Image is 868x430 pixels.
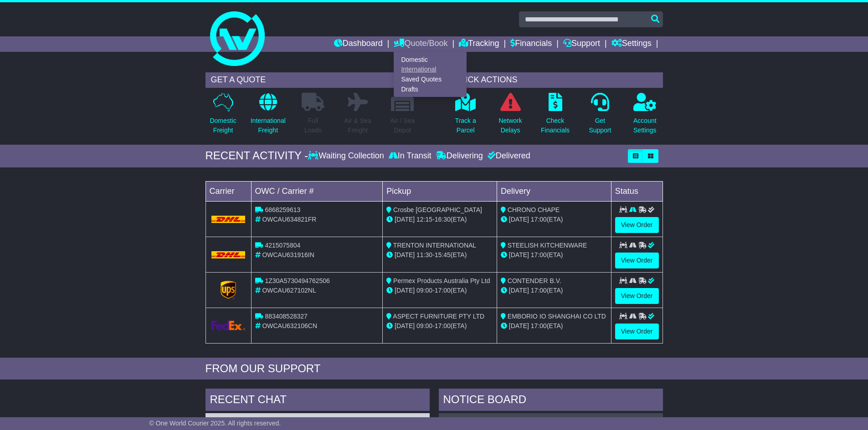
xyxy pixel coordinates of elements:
span: OWCAU634821FR [262,216,316,223]
img: GetCarrierServiceLogo [221,281,236,299]
p: Domestic Freight [210,116,236,135]
p: Check Financials [541,116,570,135]
span: 11:30 [416,251,432,258]
img: GetCarrierServiceLogo [211,321,246,330]
span: CONTENDER B.V. [508,277,561,284]
p: Get Support [589,116,611,135]
div: Delivered [485,151,530,161]
div: (ETA) [501,286,607,295]
span: 09:00 [416,322,432,329]
span: [DATE] [395,251,415,258]
span: [DATE] [509,216,529,223]
div: - (ETA) [386,250,493,260]
a: Drafts [394,84,466,94]
span: EMBORIO IO SHANGHAI CO LTD [508,313,606,320]
span: 17:00 [531,251,547,258]
span: Permex Products Australia Pty Ltd [393,277,490,284]
td: OWC / Carrier # [251,181,383,201]
div: RECENT CHAT [205,389,430,413]
td: Pickup [383,181,497,201]
span: 17:00 [435,287,451,294]
span: 6868259613 [265,206,300,213]
a: DomesticFreight [209,92,236,140]
div: In Transit [386,151,434,161]
td: Status [611,181,663,201]
div: Delivering [434,151,485,161]
span: OWCAU631916IN [262,251,314,258]
span: ASPECT FURNITURE PTY LTD [393,313,484,320]
p: International Freight [251,116,286,135]
a: View Order [615,217,659,233]
a: View Order [615,324,659,339]
a: Track aParcel [455,92,477,140]
a: Domestic [394,55,466,65]
div: NOTICE BOARD [439,389,663,413]
a: GetSupport [588,92,611,140]
span: 883408528327 [265,313,307,320]
span: [DATE] [395,287,415,294]
div: Waiting Collection [308,151,386,161]
span: 17:00 [435,322,451,329]
div: Quote/Book [394,52,467,97]
a: Dashboard [334,36,383,52]
span: 12:15 [416,216,432,223]
span: [DATE] [509,251,529,258]
a: International [394,65,466,75]
div: GET A QUOTE [205,72,421,88]
div: RECENT ACTIVITY - [205,149,308,162]
span: 09:00 [416,287,432,294]
span: [DATE] [395,322,415,329]
p: Air & Sea Freight [344,116,371,135]
a: Tracking [459,36,499,52]
span: [DATE] [509,287,529,294]
span: 15:45 [435,251,451,258]
a: Settings [611,36,652,52]
a: View Order [615,253,659,268]
div: FROM OUR SUPPORT [205,362,663,375]
span: Crosbe [GEOGRAPHIC_DATA] [393,206,482,213]
span: 1Z30A5730494762506 [265,277,329,284]
p: Account Settings [633,116,657,135]
a: InternationalFreight [250,92,286,140]
p: Air / Sea Depot [390,116,415,135]
span: 4215075804 [265,242,300,249]
p: Track a Parcel [455,116,476,135]
a: AccountSettings [633,92,657,140]
td: Delivery [497,181,611,201]
span: © One World Courier 2025. All rights reserved. [149,420,281,427]
span: STEELISH KITCHENWARE [508,242,587,249]
a: View Order [615,288,659,304]
a: Support [563,36,600,52]
div: (ETA) [501,215,607,224]
a: NetworkDelays [498,92,522,140]
span: 17:00 [531,287,547,294]
a: Quote/Book [394,36,447,52]
div: QUICK ACTIONS [448,72,663,88]
span: [DATE] [509,322,529,329]
span: 17:00 [531,322,547,329]
img: DHL.png [211,251,246,258]
div: (ETA) [501,250,607,260]
span: TRENTON INTERNATIONAL [393,242,476,249]
span: CHRONO CHAPE [508,206,560,213]
span: OWCAU627102NL [262,287,316,294]
div: (ETA) [501,321,607,331]
p: Network Delays [498,116,522,135]
a: Saved Quotes [394,75,466,85]
div: - (ETA) [386,321,493,331]
img: DHL.png [211,216,246,223]
span: OWCAU632106CN [262,322,317,329]
a: CheckFinancials [540,92,570,140]
span: [DATE] [395,216,415,223]
div: - (ETA) [386,215,493,224]
td: Carrier [205,181,251,201]
span: 17:00 [531,216,547,223]
span: 16:30 [435,216,451,223]
a: Financials [510,36,552,52]
div: - (ETA) [386,286,493,295]
p: Full Loads [302,116,324,135]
